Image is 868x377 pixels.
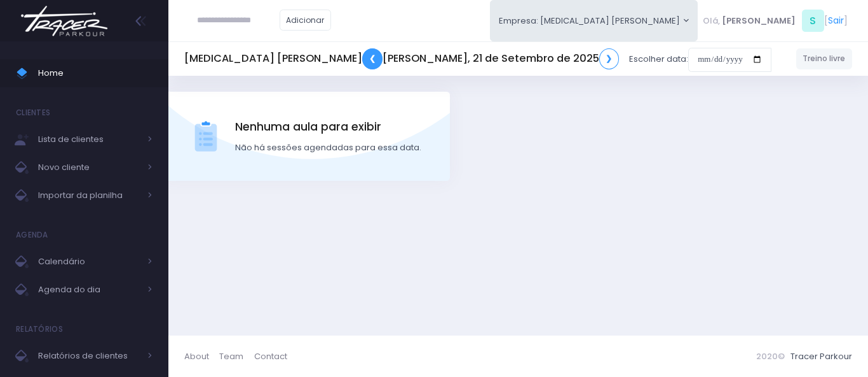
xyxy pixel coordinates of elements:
div: Não há sessões agendadas para essa data. [235,141,421,154]
span: Olá, [703,15,720,27]
div: [ ] [698,6,852,35]
a: Treino livre [796,48,853,69]
span: Calendário [38,253,140,270]
span: 2020© [756,350,785,362]
span: Lista de clientes [38,131,140,148]
a: Sair [828,14,844,27]
a: Adicionar [280,10,332,31]
span: Relatórios de clientes [38,348,140,364]
a: ❮ [362,48,383,69]
span: Importar da planilha [38,187,140,204]
span: Novo cliente [38,159,140,176]
a: Team [219,344,254,369]
a: About [184,344,219,369]
h4: Agenda [16,222,48,248]
h4: Clientes [16,100,50,125]
span: [PERSON_NAME] [722,15,796,27]
a: ❯ [599,48,620,69]
span: Agenda do dia [38,281,140,298]
a: Contact [254,344,287,369]
a: Tracer Parkour [790,350,852,362]
h4: Relatórios [16,317,63,342]
h5: [MEDICAL_DATA] [PERSON_NAME] [PERSON_NAME], 21 de Setembro de 2025 [184,48,619,69]
span: Home [38,65,153,82]
span: S [802,10,824,32]
div: Escolher data: [184,45,771,74]
span: Nenhuma aula para exibir [235,118,421,135]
